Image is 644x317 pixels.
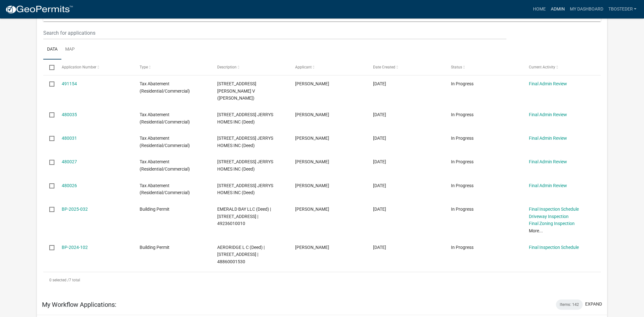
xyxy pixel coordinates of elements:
[529,112,567,117] a: Final Admin Review
[140,183,190,195] span: Tax Abatement (Residential/Commercial)
[140,207,170,212] span: Building Permit
[289,60,367,75] datatable-header-cell: Applicant
[42,301,116,308] h5: My Workflow Applications:
[140,245,170,250] span: Building Permit
[529,228,543,233] a: More...
[62,65,96,69] span: Application Number
[43,272,601,288] div: 7 total
[217,159,273,172] span: 311 N 19TH ST JERRYS HOMES INC (Deed)
[43,39,61,60] a: Data
[295,136,329,141] span: adam
[529,245,579,250] a: Final Inspection Schedule
[211,60,289,75] datatable-header-cell: Description
[529,214,569,219] a: Driveway Inspection
[140,136,190,148] span: Tax Abatement (Residential/Commercial)
[133,60,211,75] datatable-header-cell: Type
[217,207,271,226] span: EMERALD BAY LLC (Deed) | 2103 N JEFFERSON WAY | 49236010010
[62,159,77,164] a: 480027
[451,112,474,117] span: In Progress
[529,136,567,141] a: Final Admin Review
[43,26,506,39] input: Search for applications
[295,65,312,69] span: Applicant
[373,112,386,117] span: 09/17/2025
[217,245,265,264] span: AERORIDGE L C (Deed) | 1009 S JEFFERSON WAY | 48860001530
[217,136,273,148] span: 313 N 19TH ST JERRYS HOMES INC (Deed)
[567,3,606,15] a: My Dashboard
[62,245,88,250] a: BP-2024-102
[295,159,329,164] span: adam
[140,112,190,124] span: Tax Abatement (Residential/Commercial)
[62,112,77,117] a: 480035
[373,65,395,69] span: Date Created
[451,207,474,212] span: In Progress
[445,60,523,75] datatable-header-cell: Status
[373,183,386,188] span: 09/17/2025
[373,159,386,164] span: 09/17/2025
[373,207,386,212] span: 01/14/2025
[451,81,474,86] span: In Progress
[43,60,55,75] datatable-header-cell: Select
[451,183,474,188] span: In Progress
[585,301,602,307] button: expand
[606,3,639,15] a: tbosteder
[451,159,474,164] span: In Progress
[529,159,567,164] a: Final Admin Review
[62,183,77,188] a: 480026
[530,3,548,15] a: Home
[523,60,600,75] datatable-header-cell: Current Activity
[529,221,575,226] a: Final Zoning Inspection
[556,299,583,310] div: Items: 142
[451,136,474,141] span: In Progress
[373,81,386,86] span: 10/10/2025
[373,136,386,141] span: 09/17/2025
[140,159,190,172] span: Tax Abatement (Residential/Commercial)
[295,183,329,188] span: adam
[62,136,77,141] a: 480031
[62,207,88,212] a: BP-2025-032
[217,112,273,124] span: 305 N 19TH ST JERRYS HOMES INC (Deed)
[529,183,567,188] a: Final Admin Review
[295,245,329,250] span: tyler
[529,207,579,212] a: Final Inspection Schedule
[295,81,329,86] span: Douglas Hoch
[529,81,567,86] a: Final Admin Review
[56,60,134,75] datatable-header-cell: Application Number
[49,278,69,282] span: 0 selected /
[140,81,190,94] span: Tax Abatement (Residential/Commercial)
[217,65,237,69] span: Description
[548,3,567,15] a: Admin
[217,81,256,101] span: 2316 N 8TH ST HOCH, DOUGLAS W/MARTHA V (Deed)
[373,245,386,250] span: 07/31/2024
[140,65,148,69] span: Type
[217,183,273,195] span: 307 N 19TH ST JERRYS HOMES INC (Deed)
[62,81,77,86] a: 491154
[295,207,329,212] span: Angie Steigerwald
[529,65,555,69] span: Current Activity
[295,112,329,117] span: adam
[61,39,79,60] a: Map
[451,245,474,250] span: In Progress
[367,60,445,75] datatable-header-cell: Date Created
[451,65,462,69] span: Status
